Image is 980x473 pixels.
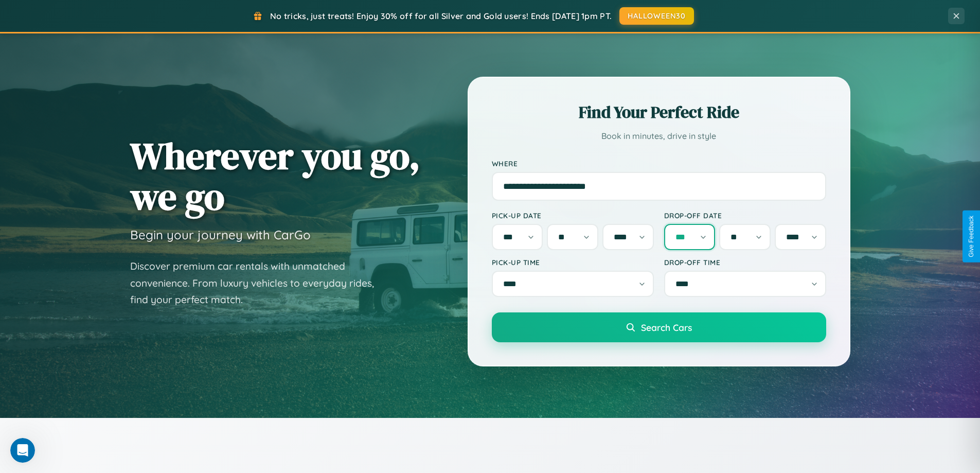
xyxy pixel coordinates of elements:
p: Book in minutes, drive in style [492,129,826,144]
h2: Find Your Perfect Ride [492,101,826,124]
span: Search Cars [641,322,692,333]
label: Drop-off Time [664,258,826,267]
button: Search Cars [492,312,826,342]
h3: Begin your journey with CarGo [130,227,311,242]
button: HALLOWEEN30 [619,7,694,25]
div: Give Feedback [968,216,975,257]
label: Pick-up Date [492,211,654,220]
label: Pick-up Time [492,258,654,267]
label: Drop-off Date [664,211,826,220]
p: Discover premium car rentals with unmatched convenience. From luxury vehicles to everyday rides, ... [130,258,387,308]
iframe: Intercom live chat [10,438,35,463]
label: Where [492,159,826,168]
span: No tricks, just treats! Enjoy 30% off for all Silver and Gold users! Ends [DATE] 1pm PT. [270,11,612,21]
h1: Wherever you go, we go [130,135,420,217]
